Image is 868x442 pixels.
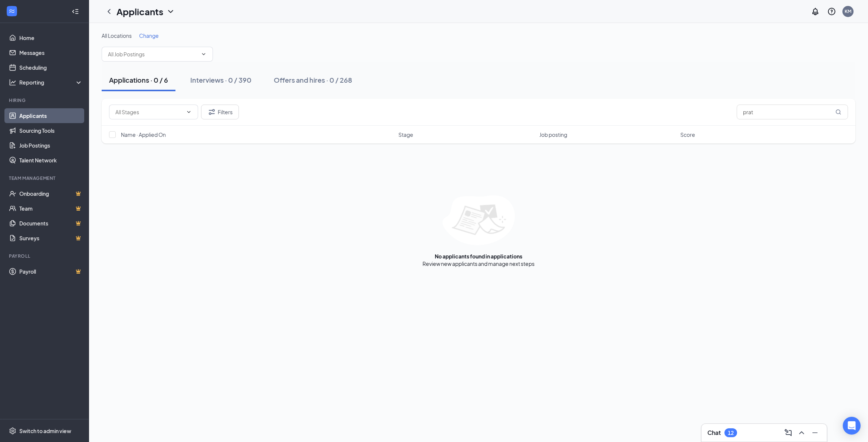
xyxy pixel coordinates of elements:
[19,45,83,60] a: Messages
[737,105,848,119] input: Search in applications
[835,109,841,115] svg: MagnifyingGlass
[398,131,413,138] span: Stage
[811,7,820,16] svg: Notifications
[201,51,207,57] svg: ChevronDown
[139,32,159,39] span: Change
[827,7,836,16] svg: QuestionInfo
[19,427,71,435] div: Switch to admin view
[8,7,16,15] svg: WorkstreamLogo
[72,8,79,15] svg: Collapse
[19,108,83,123] a: Applicants
[9,97,81,103] div: Hiring
[707,429,721,437] h3: Chat
[796,427,808,439] button: ChevronUp
[201,105,239,119] button: Filter Filters
[539,131,567,138] span: Job posting
[423,260,535,267] div: Review new applicants and manage next steps
[797,428,806,437] svg: ChevronUp
[109,75,168,85] div: Applications · 0 / 6
[116,5,163,18] h1: Applicants
[207,108,216,116] svg: Filter
[121,131,166,138] span: Name · Applied On
[274,75,352,85] div: Offers and hires · 0 / 268
[784,428,793,437] svg: ComposeMessage
[845,8,851,14] div: KM
[19,30,83,45] a: Home
[105,7,114,16] svg: ChevronLeft
[19,138,83,153] a: Job Postings
[9,175,81,181] div: Team Management
[680,131,695,138] span: Score
[108,50,198,58] input: All Job Postings
[809,427,821,439] button: Minimize
[443,195,515,245] img: empty-state
[843,417,861,435] div: Open Intercom Messenger
[811,428,819,437] svg: Minimize
[19,79,83,86] div: Reporting
[19,123,83,138] a: Sourcing Tools
[9,253,81,259] div: Payroll
[19,264,83,279] a: PayrollCrown
[9,79,16,86] svg: Analysis
[19,231,83,245] a: SurveysCrown
[19,153,83,168] a: Talent Network
[435,253,522,260] div: No applicants found in applications
[166,7,175,16] svg: ChevronDown
[190,75,251,85] div: Interviews · 0 / 390
[186,109,192,115] svg: ChevronDown
[19,186,83,201] a: OnboardingCrown
[9,427,16,435] svg: Settings
[728,430,734,436] div: 12
[115,108,183,116] input: All Stages
[102,32,132,39] span: All Locations
[19,60,83,75] a: Scheduling
[19,201,83,216] a: TeamCrown
[782,427,794,439] button: ComposeMessage
[19,216,83,231] a: DocumentsCrown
